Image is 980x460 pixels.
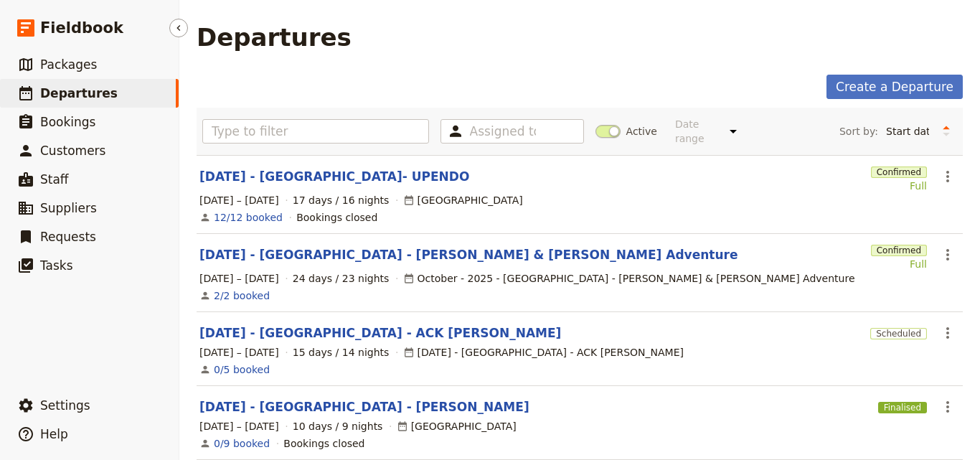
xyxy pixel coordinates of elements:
button: Change sort direction [936,121,957,142]
a: Create a Departure [826,75,963,99]
div: Full [871,179,927,193]
span: Help [40,427,68,441]
button: Actions [936,321,960,345]
span: 10 days / 9 nights [293,419,383,433]
button: Actions [936,243,960,267]
span: Tasks [40,258,73,273]
span: Fieldbook [40,17,123,39]
span: Settings [40,398,90,413]
span: 17 days / 16 nights [293,193,390,207]
span: Staff [40,172,69,187]
input: Assigned to [470,123,536,140]
span: Suppliers [40,201,97,215]
span: Scheduled [870,328,927,339]
span: Customers [40,144,105,158]
div: Bookings closed [283,436,364,451]
input: Type to filter [202,119,429,144]
a: View the bookings for this departure [214,288,270,303]
span: Departures [40,86,118,100]
button: Actions [936,395,960,419]
a: [DATE] - [GEOGRAPHIC_DATA] - [PERSON_NAME] & [PERSON_NAME] Adventure [199,246,738,263]
span: 24 days / 23 nights [293,271,390,286]
span: Bookings [40,115,95,129]
span: Packages [40,57,97,72]
a: [DATE] - [GEOGRAPHIC_DATA]- UPENDO [199,168,469,185]
span: [DATE] – [DATE] [199,419,279,433]
span: Requests [40,230,96,244]
div: [GEOGRAPHIC_DATA] [397,419,517,433]
span: Confirmed [871,245,927,256]
div: October - 2025 - [GEOGRAPHIC_DATA] - [PERSON_NAME] & [PERSON_NAME] Adventure [403,271,855,286]
div: Bookings closed [296,210,377,225]
a: View the bookings for this departure [214,436,270,451]
a: [DATE] - [GEOGRAPHIC_DATA] - ACK [PERSON_NAME] [199,324,561,342]
span: Active [626,124,657,139]
h1: Departures [197,23,352,52]
span: [DATE] – [DATE] [199,193,279,207]
span: Sort by: [839,124,878,139]
button: Actions [936,164,960,189]
div: [GEOGRAPHIC_DATA] [403,193,523,207]
span: Confirmed [871,166,927,178]
span: Finalised [878,402,927,413]
a: View the bookings for this departure [214,362,270,377]
a: View the bookings for this departure [214,210,283,225]
div: Full [871,257,927,271]
div: [DATE] - [GEOGRAPHIC_DATA] - ACK [PERSON_NAME] [403,345,684,360]
span: 15 days / 14 nights [293,345,390,360]
a: [DATE] - [GEOGRAPHIC_DATA] - [PERSON_NAME] [199,398,529,416]
select: Sort by: [880,121,936,142]
span: [DATE] – [DATE] [199,271,279,286]
span: [DATE] – [DATE] [199,345,279,360]
button: Hide menu [169,19,188,37]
